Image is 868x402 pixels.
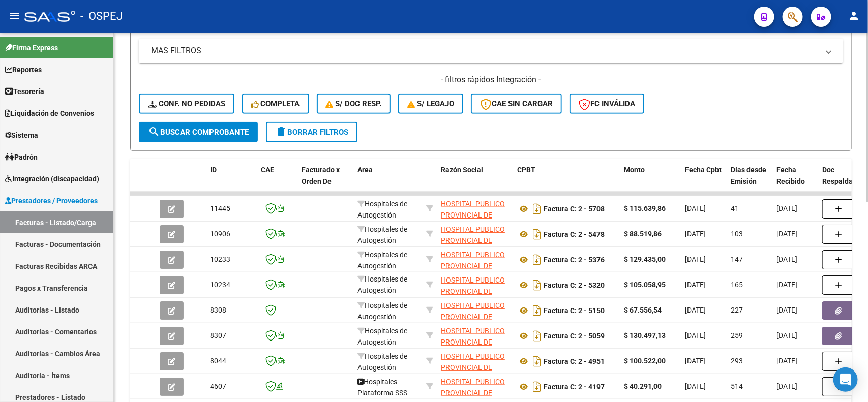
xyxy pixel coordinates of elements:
[5,64,42,75] span: Reportes
[685,281,706,289] span: [DATE]
[206,159,257,204] datatable-header-cell: ID
[530,379,544,395] i: Descargar documento
[441,276,505,319] span: HOSPITAL PUBLICO PROVINCIAL DE PEDIATRIADE AUTOGESTION
[139,74,843,85] h4: - filtros rápidos Integración -
[139,122,258,142] button: Buscar Comprobante
[731,166,766,185] span: Días desde Emisión
[530,277,544,293] i: Descargar documento
[148,128,249,137] span: Buscar Comprobante
[530,353,544,369] i: Descargar documento
[210,306,226,314] span: 8308
[441,225,505,268] span: HOSPITAL PUBLICO PROVINCIAL DE PEDIATRIADE AUTOGESTION
[148,99,225,108] span: Conf. no pedidas
[685,306,706,314] span: [DATE]
[441,251,505,293] span: HOSPITAL PUBLICO PROVINCIAL DE PEDIATRIADE AUTOGESTION
[544,332,605,340] strong: Factura C: 2 - 5059
[317,94,391,114] button: S/ Doc Resp.
[357,251,407,270] span: Hospitales de Autogestión
[624,382,662,390] strong: $ 40.291,00
[544,256,605,264] strong: Factura C: 2 - 5376
[776,306,797,314] span: [DATE]
[513,159,620,204] datatable-header-cell: CPBT
[530,226,544,242] i: Descargar documento
[441,351,509,372] div: 30672338855
[685,230,706,238] span: [DATE]
[833,367,858,392] div: Open Intercom Messenger
[139,94,234,114] button: Conf. no pedidas
[357,200,407,220] span: Hospitales de Autogestión
[266,122,357,142] button: Borrar Filtros
[261,166,274,174] span: CAE
[437,159,513,204] datatable-header-cell: Razón Social
[620,159,681,204] datatable-header-cell: Monto
[441,200,505,242] span: HOSPITAL PUBLICO PROVINCIAL DE PEDIATRIADE AUTOGESTION
[441,300,509,321] div: 30672338855
[624,255,666,263] strong: $ 129.435,00
[242,94,309,114] button: Completa
[357,275,407,295] span: Hospitales de Autogestión
[210,281,230,289] span: 10234
[530,302,544,319] i: Descargar documento
[685,166,722,174] span: Fecha Cpbt
[5,108,94,119] span: Liquidación de Convenios
[772,159,818,204] datatable-header-cell: Fecha Recibido
[251,99,300,108] span: Completa
[297,159,353,204] datatable-header-cell: Facturado x Orden De
[624,357,666,365] strong: $ 100.522,00
[5,86,44,97] span: Tesorería
[731,230,743,238] span: 103
[275,126,287,138] mat-icon: delete
[5,42,58,53] span: Firma Express
[8,10,20,22] mat-icon: menu
[727,159,772,204] datatable-header-cell: Días desde Emisión
[357,378,407,397] span: Hospitales Plataforma SSS
[776,230,797,238] span: [DATE]
[530,201,544,217] i: Descargar documento
[731,306,743,314] span: 227
[275,128,348,137] span: Borrar Filtros
[544,383,605,391] strong: Factura C: 2 - 4197
[624,281,666,289] strong: $ 105.058,95
[731,382,743,390] span: 514
[5,195,98,206] span: Prestadores / Proveedores
[544,281,605,289] strong: Factura C: 2 - 5320
[407,99,454,108] span: S/ legajo
[257,159,297,204] datatable-header-cell: CAE
[326,99,382,108] span: S/ Doc Resp.
[441,249,509,270] div: 30672338855
[5,130,38,141] span: Sistema
[624,331,666,339] strong: $ 130.497,13
[353,159,422,204] datatable-header-cell: Area
[357,225,407,245] span: Hospitales de Autogestión
[357,352,407,372] span: Hospitales de Autogestión
[148,126,160,138] mat-icon: search
[570,94,644,114] button: FC Inválida
[530,252,544,268] i: Descargar documento
[441,352,505,395] span: HOSPITAL PUBLICO PROVINCIAL DE PEDIATRIADE AUTOGESTION
[441,376,509,397] div: 30672338855
[441,301,505,344] span: HOSPITAL PUBLICO PROVINCIAL DE PEDIATRIADE AUTOGESTION
[441,166,483,174] span: Razón Social
[398,94,463,114] button: S/ legajo
[681,159,727,204] datatable-header-cell: Fecha Cpbt
[357,327,407,347] span: Hospitales de Autogestión
[544,306,605,315] strong: Factura C: 2 - 5150
[441,325,509,347] div: 30672338855
[731,255,743,263] span: 147
[776,331,797,339] span: [DATE]
[685,357,706,365] span: [DATE]
[5,173,99,184] span: Integración (discapacidad)
[624,204,666,212] strong: $ 115.639,86
[530,328,544,344] i: Descargar documento
[357,166,373,174] span: Area
[848,10,860,22] mat-icon: person
[685,255,706,263] span: [DATE]
[822,166,868,185] span: Doc Respaldatoria
[357,301,407,321] span: Hospitales de Autogestión
[441,224,509,245] div: 30672338855
[776,357,797,365] span: [DATE]
[731,357,743,365] span: 293
[210,166,217,174] span: ID
[302,166,340,185] span: Facturado x Orden De
[731,204,739,212] span: 41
